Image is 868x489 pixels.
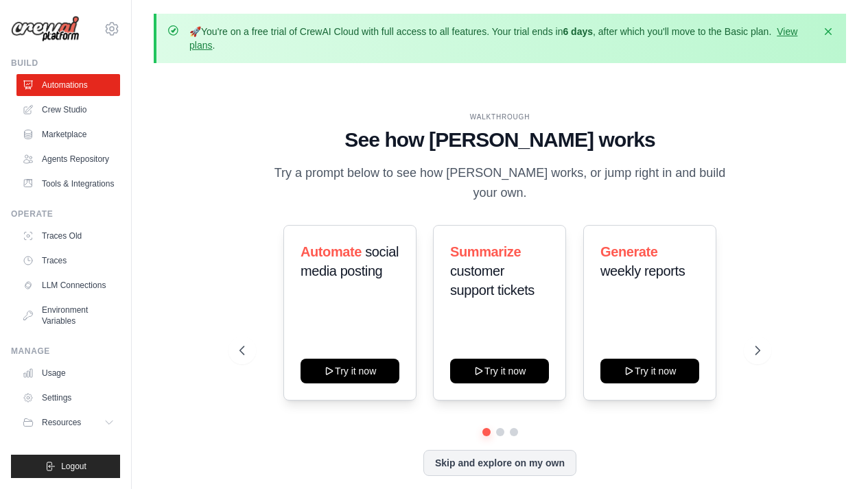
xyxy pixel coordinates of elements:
button: Skip and explore on my own [423,450,576,476]
span: customer support tickets [450,263,535,298]
img: Logo [11,16,80,43]
span: Logout [61,461,86,472]
p: You're on a free trial of CrewAI Cloud with full access to all features. Your trial ends in , aft... [189,25,813,52]
span: Automate [301,244,362,259]
a: Agents Repository [16,148,120,170]
div: WALKTHROUGH [239,112,760,122]
a: Crew Studio [16,99,120,121]
div: Operate [11,208,120,219]
button: Try it now [450,359,549,383]
strong: 🚀 [189,26,201,37]
h1: See how [PERSON_NAME] works [239,128,760,152]
a: Usage [16,362,120,384]
div: Manage [11,346,120,357]
button: Resources [16,412,120,433]
p: Try a prompt below to see how [PERSON_NAME] works, or jump right in and build your own. [270,163,731,204]
a: Traces Old [16,225,120,247]
a: Marketplace [16,123,120,145]
a: Settings [16,387,120,409]
span: social media posting [301,244,399,278]
span: weekly reports [600,263,685,278]
strong: 6 days [563,26,593,37]
a: Traces [16,250,120,272]
button: Try it now [301,359,399,383]
a: Tools & Integrations [16,173,120,195]
a: Environment Variables [16,299,120,332]
span: Resources [42,417,81,428]
div: Build [11,58,120,69]
a: LLM Connections [16,274,120,296]
button: Logout [11,455,120,478]
span: Summarize [450,244,521,259]
span: Generate [600,244,658,259]
a: Automations [16,74,120,96]
button: Try it now [600,359,699,383]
